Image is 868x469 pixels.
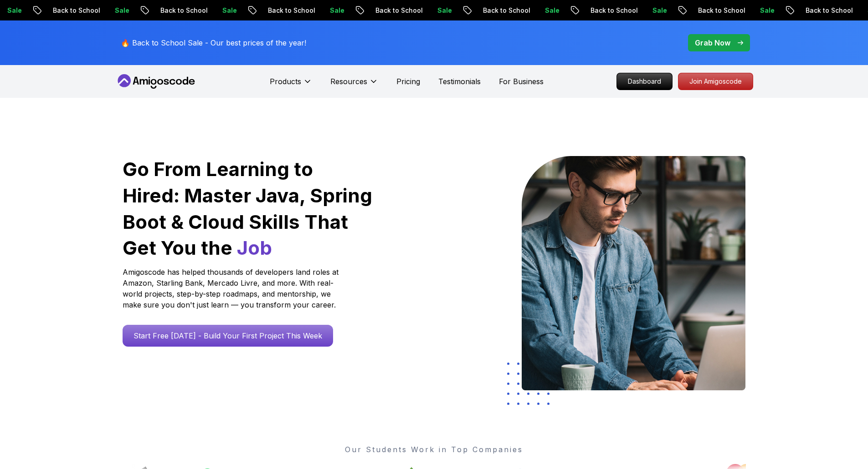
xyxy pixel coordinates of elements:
p: Products [270,76,301,87]
p: Our Students Work in Top Companies [123,444,746,455]
a: Dashboard [616,73,673,90]
p: Back to School [690,6,752,15]
img: hero [522,156,745,390]
p: Back to School [475,6,537,15]
p: Back to School [582,6,644,15]
button: Resources [330,76,378,94]
p: Grab Now [695,37,730,48]
p: Back to School [797,6,859,15]
a: Pricing [396,76,420,87]
p: Sale [107,6,136,15]
p: Back to School [367,6,429,15]
p: Dashboard [617,73,672,90]
p: Join Amigoscode [678,73,753,90]
p: Back to School [260,6,322,15]
p: Resources [330,76,367,87]
p: Sale [644,6,673,15]
a: Testimonials [438,76,481,87]
h1: Go From Learning to Hired: Master Java, Spring Boot & Cloud Skills That Get You the [123,156,374,261]
button: Products [270,76,312,94]
p: 🔥 Back to School Sale - Our best prices of the year! [121,37,306,48]
a: For Business [499,76,544,87]
p: Sale [322,6,351,15]
p: Sale [537,6,566,15]
span: Job [237,236,272,259]
p: Sale [214,6,243,15]
p: Back to School [45,6,107,15]
p: Sale [429,6,458,15]
a: Start Free [DATE] - Build Your First Project This Week [123,325,333,347]
a: Join Amigoscode [678,73,753,90]
p: Sale [752,6,781,15]
p: Amigoscode has helped thousands of developers land roles at Amazon, Starling Bank, Mercado Livre,... [123,267,341,310]
p: Back to School [152,6,214,15]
